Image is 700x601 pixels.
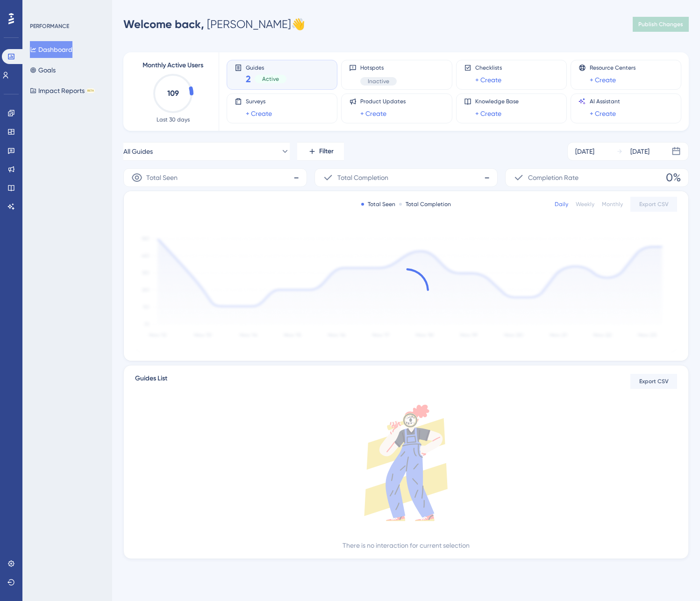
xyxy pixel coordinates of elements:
a: + Create [475,108,501,119]
span: Inactive [368,78,389,85]
div: PERFORMANCE [30,22,69,30]
button: Filter [297,142,344,161]
div: [DATE] [630,146,650,157]
div: Total Seen [361,200,395,208]
span: 0% [666,170,681,185]
a: + Create [475,74,501,86]
span: Hotspots [360,64,397,72]
button: Publish Changes [633,17,689,32]
div: Weekly [576,200,594,208]
a: + Create [590,74,616,86]
span: Surveys [246,98,272,105]
span: AI Assistant [590,98,620,105]
div: [DATE] [575,146,594,157]
span: Last 30 days [157,116,190,123]
div: BETA [86,88,95,93]
div: There is no interaction for current selection [343,540,470,551]
span: Export CSV [639,378,669,385]
div: [PERSON_NAME] 👋 [123,17,305,32]
span: Active [262,75,279,83]
span: Completion Rate [528,172,579,183]
span: Export CSV [639,200,669,208]
div: Monthly [602,200,623,208]
span: Checklists [475,64,502,72]
span: - [293,170,299,185]
span: Monthly Active Users [143,60,203,71]
span: - [484,170,490,185]
button: Dashboard [30,41,72,58]
span: 2 [246,72,251,86]
a: + Create [360,108,386,119]
span: Guides [246,64,286,71]
button: Goals [30,62,56,79]
span: Total Seen [146,172,178,183]
div: Daily [555,200,568,208]
span: All Guides [123,146,153,157]
button: Impact ReportsBETA [30,82,95,99]
span: Total Completion [337,172,388,183]
text: 109 [167,89,179,98]
span: Knowledge Base [475,98,519,105]
button: Export CSV [630,197,677,212]
button: All Guides [123,142,290,161]
span: Publish Changes [638,21,683,28]
a: + Create [246,108,272,119]
span: Resource Centers [590,64,636,72]
span: Welcome back, [123,17,204,31]
span: Guides List [135,373,167,390]
span: Product Updates [360,98,406,105]
div: Total Completion [399,200,451,208]
span: Filter [319,146,334,157]
a: + Create [590,108,616,119]
button: Export CSV [630,374,677,389]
